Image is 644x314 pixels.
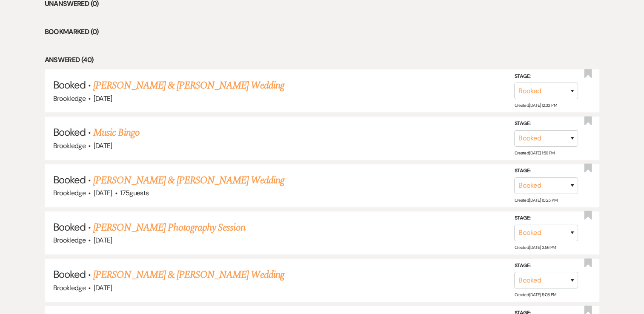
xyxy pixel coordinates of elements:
[514,166,578,176] label: Stage:
[514,103,556,108] span: Created: [DATE] 12:33 PM
[93,173,284,188] a: [PERSON_NAME] & [PERSON_NAME] Wedding
[45,26,600,37] li: Bookmarked (0)
[93,78,284,93] a: [PERSON_NAME] & [PERSON_NAME] Wedding
[514,245,555,250] span: Created: [DATE] 3:56 PM
[94,94,112,103] span: [DATE]
[514,261,578,270] label: Stage:
[53,78,86,91] span: Booked
[94,283,112,292] span: [DATE]
[93,267,284,283] a: [PERSON_NAME] & [PERSON_NAME] Wedding
[53,188,86,197] span: Brookledge
[94,188,112,197] span: [DATE]
[514,197,557,203] span: Created: [DATE] 10:25 PM
[53,220,86,234] span: Booked
[45,54,600,66] li: Answered (40)
[53,94,86,103] span: Brookledge
[94,141,112,150] span: [DATE]
[514,119,578,128] label: Stage:
[514,214,578,223] label: Stage:
[94,236,112,245] span: [DATE]
[53,126,86,139] span: Booked
[93,220,245,235] a: [PERSON_NAME] Photography Session
[53,236,86,245] span: Brookledge
[514,72,578,81] label: Stage:
[53,141,86,150] span: Brookledge
[53,283,86,292] span: Brookledge
[120,188,149,197] span: 175 guests
[514,150,554,156] span: Created: [DATE] 1:56 PM
[93,125,139,140] a: Music Bingo
[53,173,86,186] span: Booked
[514,292,556,297] span: Created: [DATE] 5:08 PM
[53,268,86,281] span: Booked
